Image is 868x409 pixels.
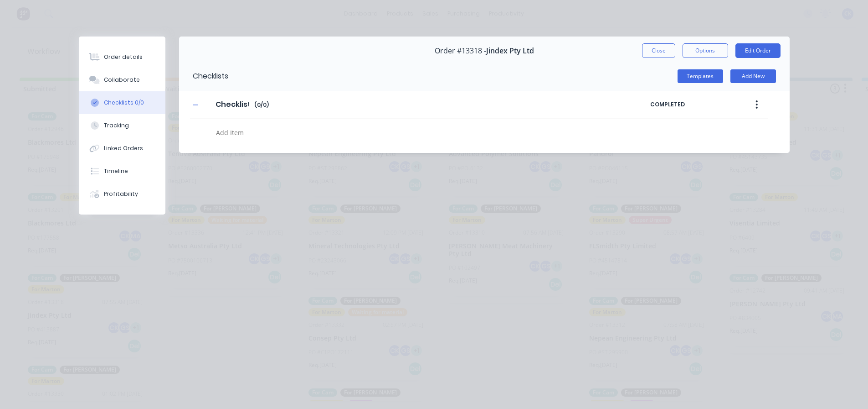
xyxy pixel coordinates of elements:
[104,76,140,84] div: Collaborate
[79,68,165,91] button: Collaborate
[486,47,534,55] span: Jindex Pty Ltd
[435,47,486,55] span: Order #13318 -
[79,137,165,160] button: Linked Orders
[179,62,228,91] div: Checklists
[678,69,723,83] button: Templates
[650,100,728,109] span: COMPLETED
[104,190,138,198] div: Profitability
[683,43,728,58] button: Options
[79,160,165,183] button: Timeline
[79,46,165,68] button: Order details
[104,144,143,152] div: Linked Orders
[642,43,675,58] button: Close
[104,167,128,175] div: Timeline
[79,114,165,137] button: Tracking
[735,43,781,58] button: Edit Order
[730,69,776,83] button: Add New
[79,183,165,205] button: Profitability
[210,98,254,111] input: Enter Checklist name
[104,53,143,61] div: Order details
[104,121,129,130] div: Tracking
[104,99,144,107] div: Checklists 0/0
[79,91,165,114] button: Checklists 0/0
[254,101,269,109] span: ( 0 / 0 )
